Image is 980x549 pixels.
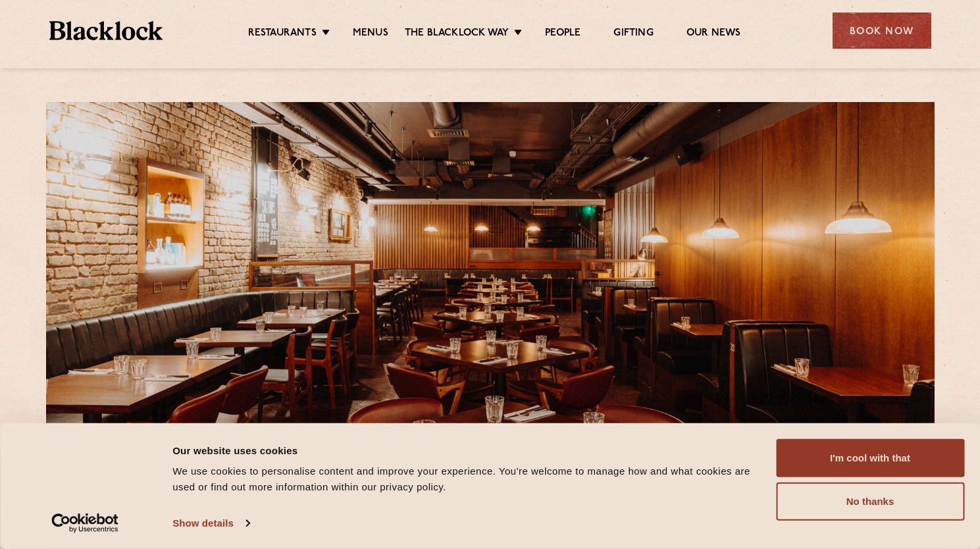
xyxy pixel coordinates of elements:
[776,483,964,521] button: No thanks
[28,513,143,533] a: Usercentrics Cookiebot - opens in a new window
[353,27,388,41] a: Menus
[172,442,761,458] div: Our website uses cookies
[613,27,653,41] a: Gifting
[248,27,317,41] a: Restaurants
[686,27,741,41] a: Our News
[776,439,964,477] button: I'm cool with that
[172,463,761,495] div: We use cookies to personalise content and improve your experience. You're welcome to manage how a...
[545,27,580,41] a: People
[172,513,249,533] a: Show details
[833,13,931,49] div: Book Now
[49,21,163,40] img: BL_Textured_Logo-footer-cropped.svg
[405,27,509,41] a: The Blacklock Way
